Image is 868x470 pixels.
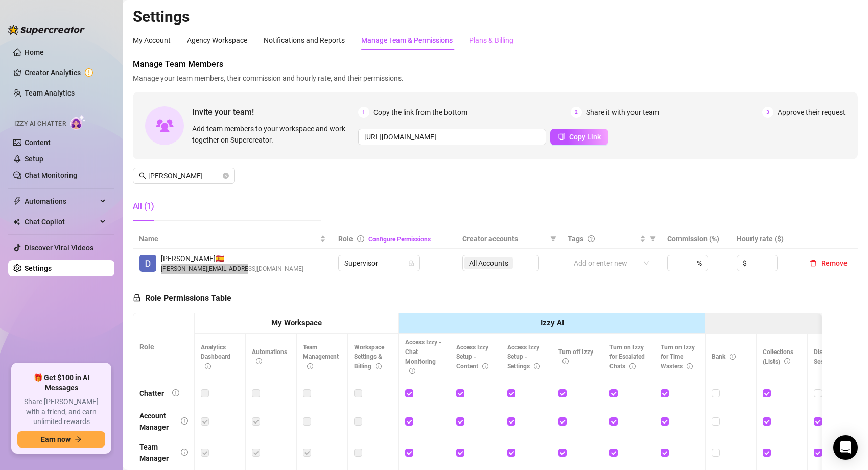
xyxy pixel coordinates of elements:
[650,236,656,242] span: filter
[133,294,141,302] span: lock
[303,344,339,370] span: Team Management
[361,35,453,46] div: Manage Team & Permissions
[409,368,415,374] span: info-circle
[181,417,188,425] span: info-circle
[344,255,414,271] span: Supervisor
[821,259,848,267] span: Remove
[814,348,846,365] span: Disconnect Session
[730,354,736,360] span: info-circle
[133,200,154,213] div: All (1)
[133,73,858,84] span: Manage your team members, their commission and hourly rate, and their permissions.
[456,344,488,370] span: Access Izzy Setup - Content
[192,123,354,146] span: Add team members to your workspace and work together on Supercreator.
[205,363,211,369] span: info-circle
[588,235,595,242] span: question-circle
[25,244,93,252] a: Discover Viral Videos
[482,363,488,369] span: info-circle
[609,344,645,370] span: Turn on Izzy for Escalated Chats
[161,264,303,274] span: [PERSON_NAME][EMAIL_ADDRESS][DOMAIN_NAME]
[264,35,345,46] div: Notifications and Reports
[139,441,173,464] div: Team Manager
[25,214,97,230] span: Chat Copilot
[569,133,601,141] span: Copy Link
[462,233,546,244] span: Creator accounts
[373,107,467,118] span: Copy the link from the bottom
[133,58,858,70] span: Manage Team Members
[25,64,106,81] a: Creator Analytics exclamation-circle
[133,229,332,249] th: Name
[201,344,230,370] span: Analytics Dashboard
[629,363,636,369] span: info-circle
[778,107,846,118] span: Approve their request
[17,431,105,448] button: Earn nowarrow-right
[17,397,105,427] span: Share [PERSON_NAME] with a friend, and earn unlimited rewards
[8,25,85,35] img: logo-BBDzfeDw.svg
[568,233,583,244] span: Tags
[181,449,188,456] span: info-circle
[133,292,231,304] h5: Role Permissions Table
[17,373,105,393] span: 🎁 Get $100 in AI Messages
[133,35,171,46] div: My Account
[357,235,364,242] span: info-circle
[25,89,75,97] a: Team Analytics
[358,107,369,118] span: 1
[223,173,229,179] button: close-circle
[139,255,156,272] img: Davis Armbrust
[541,318,564,327] strong: Izzy AI
[810,260,817,267] span: delete
[192,106,358,119] span: Invite your team!
[70,115,86,130] img: AI Chatter
[548,231,558,246] span: filter
[558,133,565,140] span: copy
[562,358,569,364] span: info-circle
[75,436,82,443] span: arrow-right
[368,236,431,243] a: Configure Permissions
[252,348,287,365] span: Automations
[661,344,695,370] span: Turn on Izzy for Time Wasters
[133,313,195,381] th: Role
[307,363,313,369] span: info-circle
[354,344,384,370] span: Workspace Settings & Billing
[661,229,730,249] th: Commission (%)
[806,257,852,269] button: Remove
[469,35,513,46] div: Plans & Billing
[139,233,318,244] span: Name
[13,197,21,205] span: thunderbolt
[550,236,556,242] span: filter
[139,388,164,399] div: Chatter
[376,363,382,369] span: info-circle
[25,48,44,56] a: Home
[25,193,97,209] span: Automations
[586,107,659,118] span: Share it with your team
[14,119,66,129] span: Izzy AI Chatter
[762,107,773,118] span: 3
[25,138,51,147] a: Content
[256,358,262,364] span: info-circle
[133,7,858,27] h2: Settings
[41,435,71,443] span: Earn now
[550,129,608,145] button: Copy Link
[648,231,658,246] span: filter
[534,363,540,369] span: info-circle
[25,171,77,179] a: Chat Monitoring
[558,348,593,365] span: Turn off Izzy
[187,35,247,46] div: Agency Workspace
[833,435,858,460] div: Open Intercom Messenger
[13,218,20,225] img: Chat Copilot
[405,339,441,375] span: Access Izzy - Chat Monitoring
[571,107,582,118] span: 2
[731,229,800,249] th: Hourly rate ($)
[25,155,43,163] a: Setup
[25,264,52,272] a: Settings
[408,260,414,266] span: lock
[139,172,146,179] span: search
[507,344,540,370] span: Access Izzy Setup - Settings
[139,410,173,433] div: Account Manager
[338,234,353,243] span: Role
[161,253,303,264] span: [PERSON_NAME] 🇪🇸
[763,348,793,365] span: Collections (Lists)
[712,353,736,360] span: Bank
[271,318,322,327] strong: My Workspace
[148,170,221,181] input: Search members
